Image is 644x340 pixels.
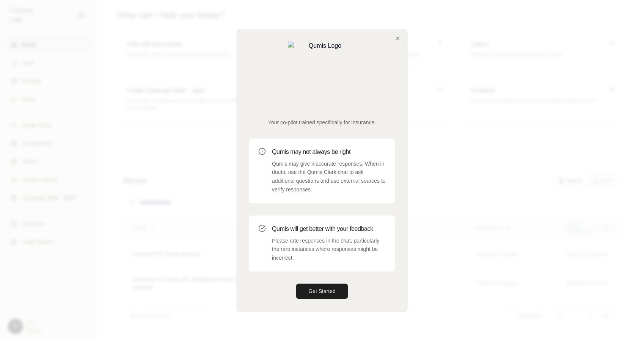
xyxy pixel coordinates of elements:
img: Qumis Logo [288,41,356,110]
button: Get Started [296,284,348,299]
p: Please rate responses in the chat, particularly the rare instances where responses might be incor... [272,237,386,262]
h3: Qumis may not always be right [272,147,386,157]
h3: Qumis will get better with your feedback [272,224,386,233]
p: Qumis may give inaccurate responses. When in doubt, use the Qumis Clerk chat to ask additional qu... [272,160,386,194]
p: Your co-pilot trained specifically for insurance. [249,119,395,126]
